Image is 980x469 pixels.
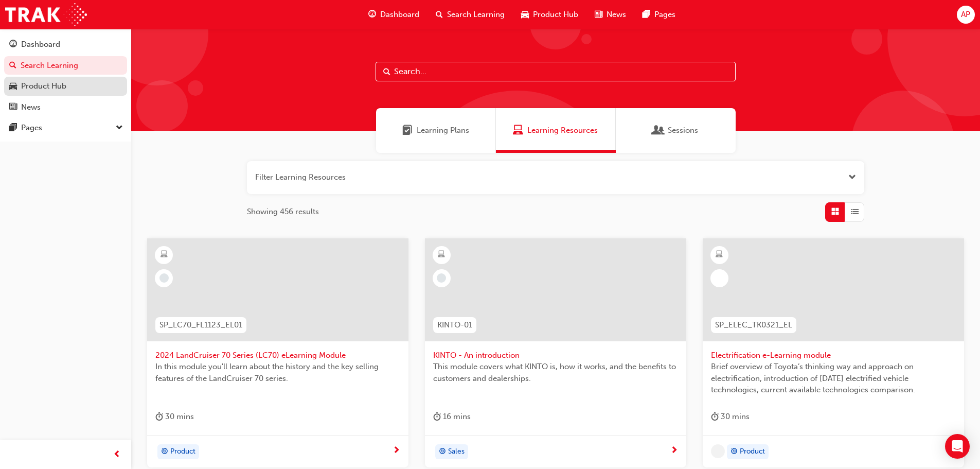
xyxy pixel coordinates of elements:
[851,206,859,218] span: List
[448,446,465,458] span: Sales
[439,445,446,459] span: target-icon
[368,8,376,21] span: guage-icon
[670,446,678,456] span: next-icon
[527,125,598,136] span: Learning Resources
[427,4,513,25] a: search-iconSearch Learning
[9,103,17,112] span: news-icon
[21,80,66,92] div: Product Hub
[21,39,60,50] div: Dashboard
[496,108,616,153] a: Learning ResourcesLearning Resources
[113,448,121,461] span: prev-icon
[116,121,123,135] span: down-icon
[155,410,163,423] span: duration-icon
[436,8,443,21] span: search-icon
[4,56,127,75] a: Search Learning
[711,410,719,423] span: duration-icon
[4,98,127,117] a: News
[159,319,242,331] span: SP_LC70_FL1123_EL01
[393,446,400,456] span: next-icon
[607,9,626,21] span: News
[376,62,736,81] input: Search...
[9,61,16,71] span: search-icon
[616,108,736,153] a: SessionsSessions
[376,108,496,153] a: Learning PlansLearning Plans
[447,9,505,21] span: Search Learning
[5,3,87,26] img: Trak
[159,273,169,283] span: learningRecordVerb_NONE-icon
[668,125,698,136] span: Sessions
[9,40,17,49] span: guage-icon
[433,350,678,361] span: KINTO - An introduction
[4,118,127,137] button: Pages
[161,445,168,459] span: target-icon
[417,125,469,136] span: Learning Plans
[586,4,634,25] a: news-iconNews
[4,35,127,54] a: Dashboard
[147,238,408,468] a: SP_LC70_FL1123_EL012024 LandCruiser 70 Series (LC70) eLearning ModuleIn this module you'll learn ...
[715,319,792,331] span: SP_ELEC_TK0321_EL
[380,9,419,21] span: Dashboard
[155,361,400,384] span: In this module you'll learn about the history and the key selling features of the LandCruiser 70 ...
[433,410,441,423] span: duration-icon
[513,125,523,136] span: Learning Resources
[155,410,194,423] div: 30 mins
[711,361,956,396] span: Brief overview of Toyota’s thinking way and approach on electrification, introduction of [DATE] e...
[360,4,427,25] a: guage-iconDashboard
[9,82,17,91] span: car-icon
[437,273,446,283] span: learningRecordVerb_NONE-icon
[730,445,738,459] span: target-icon
[703,238,964,468] a: SP_ELEC_TK0321_ELElectrification e-Learning moduleBrief overview of Toyota’s thinking way and app...
[4,33,127,118] button: DashboardSearch LearningProduct HubNews
[425,238,686,468] a: KINTO-01KINTO - An introductionThis module covers what KINTO is, how it works, and the benefits t...
[21,101,41,113] div: News
[247,206,319,218] span: Showing 456 results
[831,206,839,218] span: Grid
[161,248,168,262] span: learningResourceType_ELEARNING-icon
[437,319,472,331] span: KINTO-01
[170,446,195,458] span: Product
[595,8,602,21] span: news-icon
[957,6,975,24] button: AP
[634,4,684,25] a: pages-iconPages
[4,77,127,96] a: Product Hub
[945,434,970,459] div: Open Intercom Messenger
[155,350,400,361] span: 2024 LandCruiser 70 Series (LC70) eLearning Module
[21,122,42,134] div: Pages
[848,171,856,183] button: Open the filter
[653,125,664,136] span: Sessions
[433,410,471,423] div: 16 mins
[711,410,750,423] div: 30 mins
[433,361,678,384] span: This module covers what KINTO is, how it works, and the benefits to customers and dealerships.
[383,66,390,78] span: Search
[513,4,586,25] a: car-iconProduct Hub
[711,444,725,458] span: undefined-icon
[740,446,765,458] span: Product
[402,125,413,136] span: Learning Plans
[711,350,956,361] span: Electrification e-Learning module
[961,9,970,21] span: AP
[521,8,529,21] span: car-icon
[716,248,723,262] span: learningResourceType_ELEARNING-icon
[533,9,578,21] span: Product Hub
[438,248,445,262] span: learningResourceType_ELEARNING-icon
[643,8,650,21] span: pages-icon
[654,9,675,21] span: Pages
[9,124,17,133] span: pages-icon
